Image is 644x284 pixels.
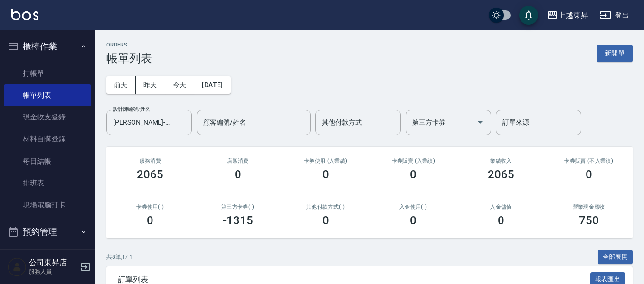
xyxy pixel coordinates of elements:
button: save [519,6,538,25]
h3: 服務消費 [118,158,183,164]
label: 設計師編號/姓名 [113,106,150,113]
button: 全部展開 [598,250,633,265]
button: 昨天 [136,76,165,94]
h2: 卡券販賣 (入業績) [381,158,446,164]
button: 前天 [106,76,136,94]
a: 現場電腦打卡 [4,194,91,216]
h2: 入金使用(-) [381,204,446,210]
button: 今天 [165,76,195,94]
div: 上越東昇 [558,9,588,21]
a: 材料自購登錄 [4,128,91,150]
a: 現金收支登錄 [4,106,91,128]
h3: 帳單列表 [106,52,152,65]
a: 每日結帳 [4,150,91,172]
h3: 0 [410,214,417,227]
h2: 卡券使用(-) [118,204,183,210]
button: Open [473,115,488,130]
h3: 750 [579,214,599,227]
a: 報表匯出 [590,275,625,284]
h3: 2065 [137,168,163,181]
button: 報表及分析 [4,244,91,269]
p: 服務人員 [29,267,77,276]
a: 排班表 [4,172,91,194]
h2: 營業現金應收 [556,204,621,210]
h2: 第三方卡券(-) [206,204,271,210]
h2: ORDERS [106,42,152,48]
h3: 0 [322,214,329,227]
h2: 入金儲值 [469,204,534,210]
h3: 0 [498,214,504,227]
h2: 店販消費 [206,158,271,164]
button: 新開單 [597,45,633,62]
h3: 0 [147,214,153,227]
h3: 0 [410,168,417,181]
h3: 2065 [488,168,514,181]
h2: 其他付款方式(-) [293,204,358,210]
button: 預約管理 [4,220,91,244]
p: 共 8 筆, 1 / 1 [106,253,133,261]
a: 新開單 [597,48,633,57]
a: 帳單列表 [4,84,91,106]
button: 櫃檯作業 [4,34,91,59]
img: Logo [11,9,38,20]
button: [DATE] [194,76,230,94]
h2: 卡券使用 (入業績) [293,158,358,164]
h3: 0 [322,168,329,181]
h5: 公司東昇店 [29,258,77,267]
h3: -1315 [223,214,253,227]
button: 上越東昇 [543,6,592,25]
img: Person [8,257,27,276]
h2: 業績收入 [469,158,534,164]
button: 登出 [596,7,633,24]
a: 打帳單 [4,63,91,84]
h3: 0 [235,168,241,181]
h2: 卡券販賣 (不入業績) [556,158,621,164]
h3: 0 [586,168,592,181]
